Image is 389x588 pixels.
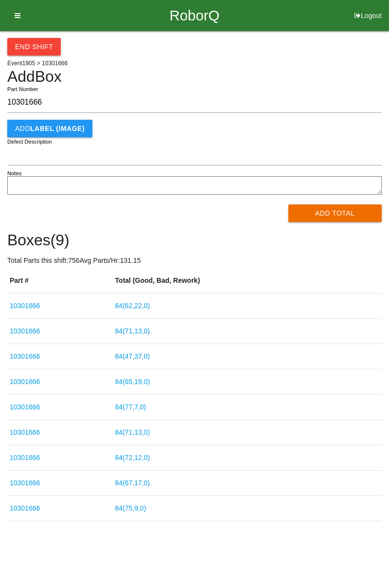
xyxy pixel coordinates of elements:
[288,204,382,222] button: Add Total
[10,302,40,310] a: 10301666
[7,120,92,137] button: AddLABEL (IMAGE)
[10,352,40,360] a: 10301666
[115,454,150,461] a: 84(72,12,0)
[7,38,61,55] button: End Shift
[115,504,146,512] a: 84(75,9,0)
[10,327,40,335] a: 10301666
[7,232,382,249] h4: Boxes ( 9 )
[115,403,146,411] a: 84(77,7,0)
[10,403,40,411] a: 10301666
[10,428,40,436] a: 10301666
[7,169,21,178] label: Notes
[115,352,150,360] a: 84(47,37,0)
[30,125,85,132] b: LABEL (IMAGE)
[10,479,40,487] a: 10301666
[7,256,382,266] p: Total Parts this shift: 756 Avg Parts/Hr: 131.15
[115,378,150,386] a: 84(65,19,0)
[10,504,40,512] a: 10301666
[7,85,38,93] label: Part Number
[7,68,382,85] h4: Add Box
[115,302,150,310] a: 84(62,22,0)
[7,138,52,146] label: Defect Description
[113,268,382,294] th: Total (Good, Bad, Rework)
[115,428,150,436] a: 84(71,13,0)
[115,327,150,335] a: 84(71,13,0)
[7,92,382,113] input: Required
[7,60,68,67] span: Event 1905 > 10301666
[7,268,113,294] th: Part #
[115,479,150,487] a: 84(67,17,0)
[10,378,40,386] a: 10301666
[10,454,40,461] a: 10301666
